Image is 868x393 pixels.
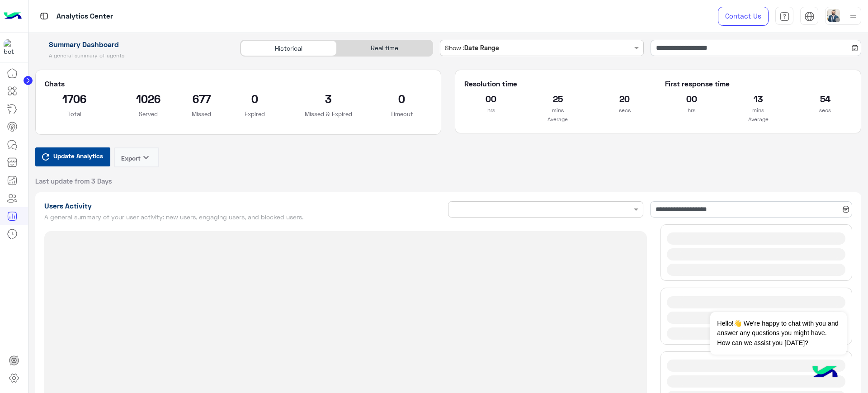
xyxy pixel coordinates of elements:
p: mins [731,106,785,115]
a: tab [775,7,793,26]
h2: 1026 [118,91,178,106]
p: Average [665,115,852,124]
span: Hello!👋 We're happy to chat with you and answer any questions you might have. How can we assist y... [710,312,846,355]
h5: A general summary of agents [35,52,230,59]
h2: 0 [225,91,285,106]
p: Timeout [372,109,432,118]
p: mins [531,106,585,115]
p: secs [798,106,852,115]
button: Exportkeyboard_arrow_down [114,147,159,167]
p: Analytics Center [57,10,113,23]
img: 1403182699927242 [4,39,20,56]
h5: Resolution time [464,79,651,88]
h2: 20 [598,91,651,106]
h2: 1706 [45,91,105,106]
h2: 677 [192,91,211,106]
p: Missed & Expired [298,109,359,118]
img: hulul-logo.png [809,357,841,388]
i: keyboard_arrow_down [141,152,151,163]
span: Update Analytics [51,150,105,162]
img: profile [848,11,859,22]
p: Served [118,109,178,118]
h2: 0 [372,91,432,106]
img: userImage [827,9,840,22]
div: Historical [241,40,336,56]
p: hrs [464,106,518,115]
button: Update Analytics [35,147,110,166]
a: Contact Us [718,7,769,26]
p: Total [45,109,105,118]
h1: Summary Dashboard [35,40,230,49]
h2: 54 [798,91,852,106]
p: hrs [665,106,718,115]
p: Expired [225,109,285,118]
img: tab [779,11,790,22]
img: Logo [4,7,22,26]
h5: First response time [665,79,852,88]
h2: 3 [298,91,359,106]
img: tab [38,10,50,22]
p: Missed [192,109,211,118]
h2: 00 [464,91,518,106]
div: Real time [337,40,433,56]
h2: 00 [665,91,718,106]
p: secs [598,106,651,115]
span: Last update from 3 Days [35,176,112,185]
h5: Chats [45,79,432,88]
img: tab [804,11,815,22]
h2: 13 [731,91,785,106]
h2: 25 [531,91,585,106]
p: Average [464,115,651,124]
